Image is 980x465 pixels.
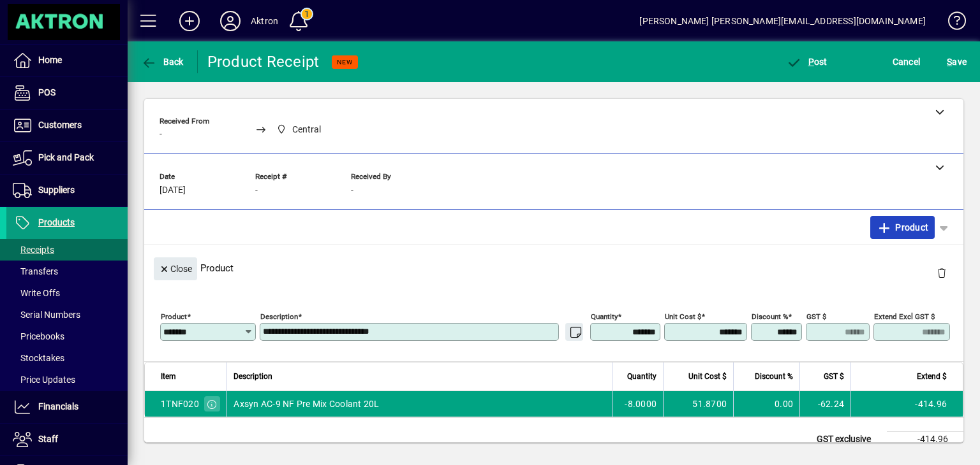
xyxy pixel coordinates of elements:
[639,11,926,31] div: [PERSON_NAME] [PERSON_NAME][EMAIL_ADDRESS][DOMAIN_NAME]
[6,110,128,141] a: Customers
[947,52,967,72] span: ave
[877,217,928,238] span: Product
[6,77,128,109] a: POS
[128,50,198,73] app-page-header-button: Back
[612,391,663,417] td: -8.0000
[939,3,964,44] a: Knowledge Base
[351,185,353,196] span: -
[665,312,701,321] mat-label: Unit Cost $
[226,391,612,417] td: Axsyn AC-9 NF Pre Mix Coolant 20L
[947,57,952,67] span: S
[141,57,184,67] span: Back
[292,123,321,136] span: Central
[210,10,251,32] button: Profile
[38,87,56,97] span: POS
[13,310,80,320] span: Serial Numbers
[13,375,75,385] span: Price Updates
[6,424,128,455] a: Staff
[6,347,128,369] a: Stocktakes
[38,120,82,130] span: Customers
[13,245,54,255] span: Receipts
[251,11,278,31] div: Aktron
[169,10,210,32] button: Add
[6,45,128,76] a: Home
[38,185,75,195] span: Suppliers
[6,142,128,174] a: Pick and Pack
[783,50,831,73] button: Post
[234,369,272,383] span: Description
[6,261,128,282] a: Transfers
[887,432,963,447] td: -414.96
[850,391,963,417] td: -414.96
[6,325,128,347] a: Pricebooks
[161,397,199,410] div: 1TNF020
[752,312,788,321] mat-label: Discount %
[870,216,935,239] button: Product
[6,369,128,390] a: Price Updates
[160,129,162,139] span: -
[38,401,78,411] span: Financials
[159,259,192,280] span: Close
[207,52,320,72] div: Product Receipt
[151,262,200,274] app-page-header-button: Close
[154,257,197,280] button: Close
[799,391,850,417] td: -62.24
[755,369,793,383] span: Discount %
[688,369,727,383] span: Unit Cost $
[591,312,618,321] mat-label: Quantity
[6,304,128,325] a: Serial Numbers
[917,369,947,383] span: Extend $
[255,185,258,196] span: -
[160,185,186,196] span: [DATE]
[874,312,935,321] mat-label: Extend excl GST $
[786,57,828,67] span: ost
[6,391,128,423] a: Financials
[6,175,128,206] a: Suppliers
[161,312,187,321] mat-label: Product
[38,434,58,444] span: Staff
[808,57,814,67] span: P
[273,122,327,138] span: Central
[13,353,64,363] span: Stocktakes
[944,50,970,73] button: Save
[38,55,62,65] span: Home
[337,58,353,66] span: NEW
[893,52,921,72] span: Cancel
[810,432,887,447] td: GST exclusive
[38,152,94,162] span: Pick and Pack
[926,257,957,288] button: Delete
[627,369,657,383] span: Quantity
[926,267,957,278] app-page-header-button: Delete
[144,245,963,291] div: Product
[6,282,128,304] a: Write Offs
[733,391,799,417] td: 0.00
[692,397,727,410] span: 51.8700
[824,369,844,383] span: GST $
[6,239,128,261] a: Receipts
[806,312,826,321] mat-label: GST $
[13,331,64,341] span: Pricebooks
[13,266,58,276] span: Transfers
[260,312,298,321] mat-label: Description
[889,50,924,73] button: Cancel
[13,288,60,298] span: Write Offs
[138,50,187,73] button: Back
[161,369,176,383] span: Item
[38,217,75,227] span: Products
